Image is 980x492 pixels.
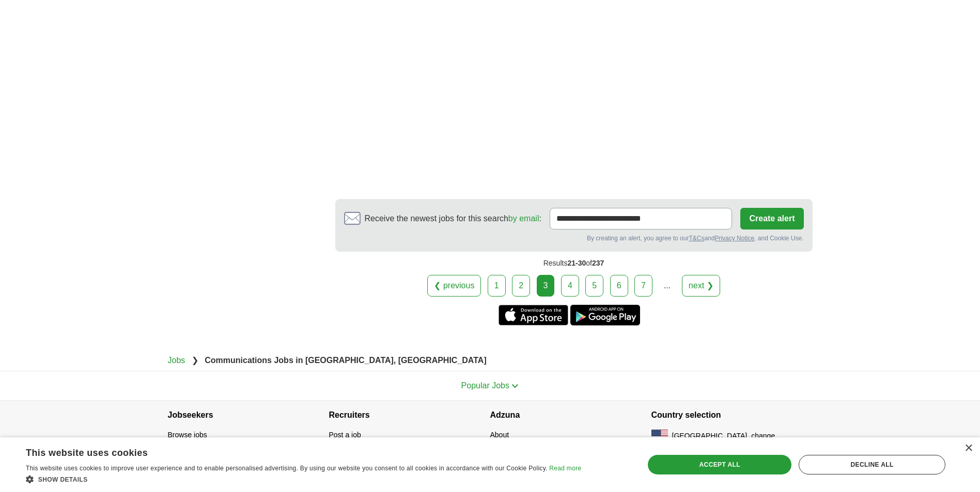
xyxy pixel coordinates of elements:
a: ❮ previous [427,275,481,297]
a: by email [508,214,539,223]
div: This website uses cookies [26,444,555,459]
span: Popular Jobs [461,381,509,390]
a: About [490,431,509,439]
span: 21-30 [567,259,586,267]
a: Post a job [329,431,361,439]
strong: Communications Jobs in [GEOGRAPHIC_DATA], [GEOGRAPHIC_DATA] [205,356,487,365]
a: T&Cs [689,235,704,242]
span: Receive the newest jobs for this search : [365,212,541,225]
span: ❯ [192,356,198,365]
img: toggle icon [511,384,519,388]
a: Jobs [168,356,185,365]
img: US flag [651,430,668,442]
a: 1 [488,275,506,297]
div: Close [965,445,972,452]
a: 2 [512,275,530,297]
button: Create alert [740,208,803,229]
a: Browse jobs [168,431,207,439]
div: 3 [537,275,555,297]
span: Show details [38,476,88,483]
a: 4 [561,275,579,297]
div: Decline all [799,455,945,474]
a: 6 [610,275,628,297]
div: ... [657,275,677,296]
a: Privacy Notice [714,235,754,242]
span: 237 [592,259,604,267]
a: Get the iPhone app [499,305,568,325]
a: Get the Android app [570,305,640,325]
h4: Country selection [651,401,813,430]
div: Show details [26,474,581,484]
div: By creating an alert, you agree to our and , and Cookie Use. [344,234,804,243]
span: This website uses cookies to improve user experience and to enable personalised advertising. By u... [26,465,548,472]
a: 5 [585,275,603,297]
a: next ❯ [682,275,720,297]
div: Accept all [648,455,791,474]
div: Results of [335,252,813,275]
button: change [751,431,775,441]
span: [GEOGRAPHIC_DATA] [672,431,748,441]
a: 7 [634,275,652,297]
a: Read more, opens a new window [549,465,581,472]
